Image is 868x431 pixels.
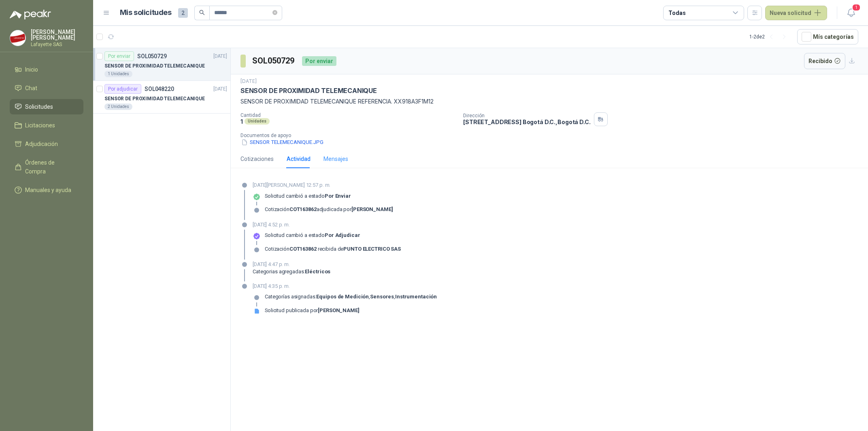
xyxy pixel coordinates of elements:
h3: SOL050729 [252,55,296,67]
a: Licitaciones [10,118,83,133]
a: Manuales y ayuda [10,182,83,198]
button: Nueva solicitud [765,6,827,20]
a: Órdenes de Compra [10,155,83,179]
button: 1 [844,6,858,20]
strong: COT163862 [289,206,317,212]
p: Dirección [463,113,590,118]
h1: Mis solicitudes [120,7,172,19]
span: Adjudicación [25,139,58,148]
p: SENSOR DE PROXIMIDAD TELEMECANIQUE [104,95,205,103]
div: Cotización recibida de [265,246,401,252]
img: Logo peakr [10,10,51,19]
a: Por enviarSOL050729[DATE] SENSOR DE PROXIMIDAD TELEMECANIQUE1 Unidades [93,48,230,81]
strong: Eléctricos [305,268,330,275]
img: Company Logo [10,30,26,46]
span: close-circle [272,10,277,15]
p: Solicitud cambió a estado [265,232,360,239]
span: close-circle [272,9,277,17]
div: Mensajes [323,154,348,163]
p: [DATE] 4:52 p. m. [253,221,401,229]
span: Manuales y ayuda [25,186,71,194]
div: Unidades [245,118,270,125]
a: Solicitudes [10,99,83,114]
span: Licitaciones [25,121,55,130]
p: SOL048220 [145,86,174,92]
p: SENSOR DE PROXIMIDAD TELEMECANIQUE [104,62,205,70]
p: [DATE] [213,85,227,93]
button: Mís categorías [797,29,858,44]
span: Solicitudes [25,102,53,111]
strong: Por enviar [325,193,351,199]
div: Solicitud publicada por [265,307,360,314]
strong: Instrumentación [395,294,437,300]
strong: Por adjudicar [325,232,360,238]
div: 2 Unidades [104,104,132,110]
p: SOL050729 [137,53,167,59]
p: Cantidad [240,112,457,118]
strong: [PERSON_NAME] [318,307,359,313]
a: Inicio [10,62,83,77]
div: Por enviar [302,56,336,66]
span: search [199,10,205,15]
p: SENSOR DE PROXIMIDAD TELEMECANIQUE REFERENCIA. XX918A3F1M12 [240,97,858,106]
p: [STREET_ADDRESS] Bogotá D.C. , Bogotá D.C. [463,118,590,125]
div: Todas [668,8,685,17]
p: [PERSON_NAME] [PERSON_NAME] [31,29,83,40]
strong: [PERSON_NAME] [351,206,393,212]
p: [DATE] [240,78,257,85]
p: Categorias agregadas: [253,268,330,275]
span: Órdenes de Compra [25,158,76,176]
p: Categorías asignadas: , , [265,294,437,300]
a: Adjudicación [10,136,83,152]
strong: PUNTO ELECTRICO SAS [343,246,401,252]
p: [DATE] 4:35 p. m. [253,282,437,290]
span: Inicio [25,65,38,74]
div: Por adjudicar [104,84,141,94]
p: Lafayette SAS [31,42,83,47]
strong: Equipos de Medición [316,294,369,300]
div: Por enviar [104,51,134,61]
div: 1 - 2 de 2 [749,30,791,43]
p: [DATE][PERSON_NAME] 12:57 p. m. [253,181,393,189]
span: 2 [178,8,188,18]
button: SENSOR TELEMECANIQUE.JPG [240,138,324,147]
p: [DATE] [213,53,227,60]
button: Recibido [804,53,846,69]
span: Chat [25,84,37,93]
p: 1 [240,118,243,125]
a: Chat [10,80,83,96]
a: Por adjudicarSOL048220[DATE] SENSOR DE PROXIMIDAD TELEMECANIQUE2 Unidades [93,81,230,114]
div: 1 Unidades [104,71,132,77]
div: Actividad [287,154,311,163]
p: SENSOR DE PROXIMIDAD TELEMECANIQUE [240,87,377,95]
strong: COT163862 [289,246,317,252]
strong: Sensores [370,294,394,300]
p: [DATE] 4:47 p. m. [253,260,330,268]
div: Cotizaciones [240,154,274,163]
p: Documentos de apoyo [240,133,865,138]
p: Solicitud cambió a estado [265,193,351,199]
span: 1 [852,4,861,11]
div: Cotización adjudicada por [265,206,393,213]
